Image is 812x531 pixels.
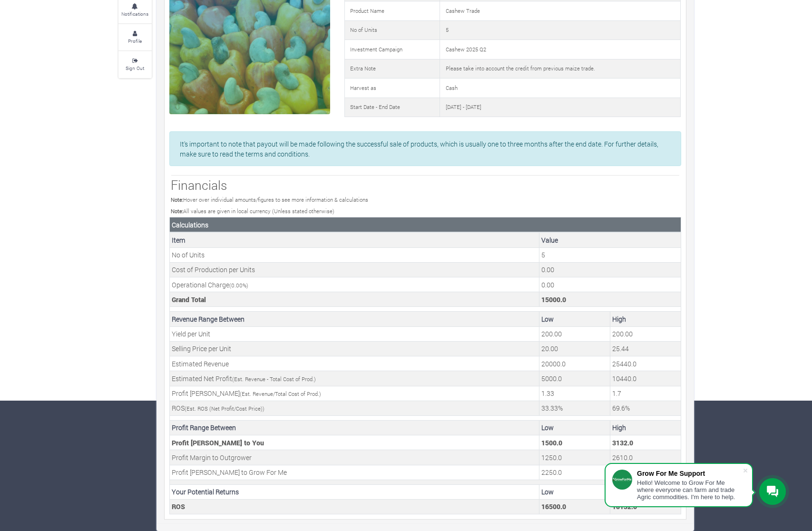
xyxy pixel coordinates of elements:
[169,371,539,386] td: Estimated Net Profit
[637,479,743,501] div: Hello! Welcome to Grow For Me where everyone can farm and trade Agric commodities. I'm here to help.
[539,341,610,356] td: Your estimated minimum Selling Price per Unit
[232,375,316,383] small: (Est. Revenue - Total Cost of Prod.)
[126,65,144,71] small: Sign Out
[118,51,152,78] a: Sign Out
[539,356,610,371] td: Your estimated Revenue expected (Grand Total * Min. Est. Revenue Percentage)
[171,196,183,203] b: Note:
[539,499,610,514] td: Your Potential Minimum Return on Funding
[539,465,610,480] td: Grow For Me Profit Margin (Min Estimated Profit * Grow For Me Profit Margin)
[440,1,681,21] td: Cashew Trade
[541,423,554,432] b: Low
[169,262,539,277] td: Cost of Production per Units
[610,326,681,341] td: Your estimated maximum Yield per Unit
[541,236,558,245] b: Value
[610,450,681,465] td: Outgrower Profit Margin (Max Estimated Profit * Outgrower Profit Margin)
[169,401,539,415] td: ROS
[180,139,670,159] p: It's important to note that payout will be made following the successful sale of products, which ...
[229,282,248,289] small: ( %)
[172,236,186,245] b: Item
[169,247,539,262] td: No of Units
[539,247,681,262] td: This is the number of Units
[171,207,334,215] small: All values are given in local currency (Unless stated otherwise)
[172,487,239,496] b: Your Potential Returns
[610,386,681,401] td: Your estimated maximum Profit Margin (Estimated Revenue/Total Cost of Production)
[440,98,681,117] td: [DATE] - [DATE]
[169,465,539,480] td: Profit [PERSON_NAME] to Grow For Me
[539,401,610,415] td: Your estimated minimum ROS (Net Profit/Cost Price)
[345,98,440,117] td: Start Date - End Date
[169,450,539,465] td: Profit Margin to Outgrower
[440,20,681,40] td: 5
[171,196,368,203] small: Hover over individual amounts/figures to see more information & calculations
[539,386,610,401] td: Your estimated minimum Profit Margin (Estimated Revenue/Total Cost of Production)
[539,262,681,277] td: This is the cost of a Units
[171,177,680,193] h3: Financials
[118,24,152,50] a: Profile
[169,217,681,233] th: Calculations
[610,341,681,356] td: Your estimated maximum Selling Price per Unit
[440,79,681,98] td: Cash
[610,401,681,415] td: Your estimated maximum ROS (Net Profit/Cost Price)
[610,371,681,386] td: Your estimated Profit to be made (Estimated Revenue - Total Cost of Production)
[440,40,681,59] td: Cashew 2025 Q2
[128,38,142,44] small: Profile
[539,277,681,292] td: This is the operational charge by Grow For Me
[345,59,440,79] td: Extra Note
[169,386,539,401] td: Profit [PERSON_NAME]
[169,499,539,514] td: ROS
[345,20,440,40] td: No of Units
[185,405,264,412] small: (Est. ROS (Net Profit/Cost Price))
[539,326,610,341] td: Your estimated minimum Yield per Unit
[539,292,681,307] td: This is the Total Cost. (Units Cost + (Operational Charge * Units Cost)) * No of Units
[169,356,539,371] td: Estimated Revenue
[539,435,610,450] td: Your Profit Margin (Min Estimated Profit * Profit Margin)
[610,435,681,450] td: Your Profit Margin (Max Estimated Profit * Profit Margin)
[240,390,321,397] small: (Est. Revenue/Total Cost of Prod.)
[345,79,440,98] td: Harvest as
[169,435,539,450] td: Profit [PERSON_NAME] to You
[345,1,440,21] td: Product Name
[637,470,743,477] div: Grow For Me Support
[231,282,243,289] span: 0.00
[121,10,148,17] small: Notifications
[172,315,245,324] b: Revenue Range Between
[440,59,681,79] td: Please take into account the credit from previous maize trade.
[169,341,539,356] td: Selling Price per Unit
[612,423,626,432] b: High
[345,40,440,59] td: Investment Campaign
[610,356,681,371] td: Your estimated Revenue expected (Grand Total * Max. Est. Revenue Percentage)
[539,450,610,465] td: Outgrower Profit Margin (Min Estimated Profit * Outgrower Profit Margin)
[169,326,539,341] td: Yield per Unit
[541,487,554,496] b: Low
[169,277,539,292] td: Operational Charge
[172,423,236,432] b: Profit Range Between
[172,295,206,304] b: Grand Total
[539,371,610,386] td: Your estimated Profit to be made (Estimated Revenue - Total Cost of Production)
[541,315,554,324] b: Low
[171,207,183,215] b: Note:
[612,315,626,324] b: High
